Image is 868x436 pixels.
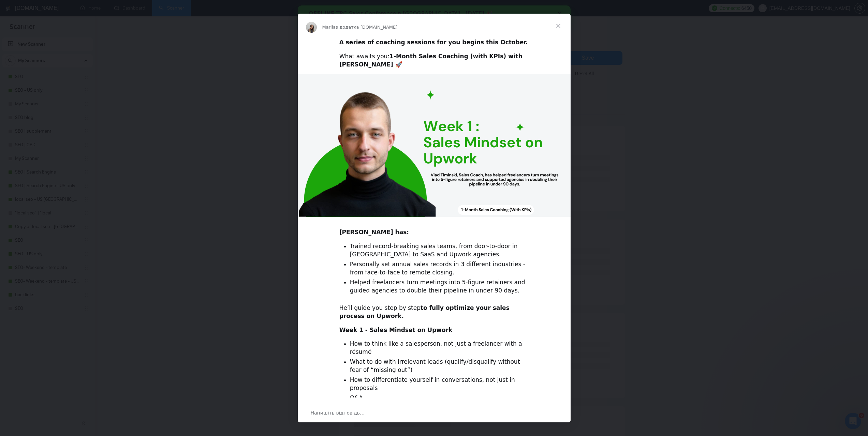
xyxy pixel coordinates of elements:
span: Закрити [546,14,571,38]
a: Register here [202,12,239,18]
div: Відкрити бесіду й відповісти [298,403,571,422]
span: Mariia [322,25,336,30]
div: in [GEOGRAPHIC_DATA] - [DATE] 🎉 Join & experts for Upwork, LinkedIn sales & more 👉🏻 👈🏻 [11,5,251,18]
b: to fully optimize your sales process on Upwork. [339,304,510,319]
div: He’ll guide you step by step [339,304,529,320]
div: Закрити [260,6,267,10]
span: з додатка [DOMAIN_NAME] [336,25,397,30]
a: TRC Sales Conference [39,5,98,11]
b: 1-Month Sales Coaching (with KPIs) with [PERSON_NAME] 🚀 [339,53,523,68]
div: What awaits you: [339,52,529,69]
b: [PERSON_NAME] has: [339,229,409,236]
li: Helped freelancers turn meetings into 5-figure retainers and guided agencies to double their pipe... [350,279,529,295]
li: Trained record-breaking sales teams, from door-to-door in [GEOGRAPHIC_DATA] to SaaS and Upwork ag... [350,242,529,259]
span: Напишіть відповідь… [311,408,365,417]
img: Profile image for Mariia [306,22,317,33]
b: OFFLINE [11,5,37,11]
b: A series of coaching sessions for you begins this October. [339,39,528,46]
li: How to differentiate yourself in conversations, not just in proposals [350,376,529,392]
li: Personally set annual sales records in 3 different industries - from face-to-face to remote closing. [350,260,529,277]
li: What to do with irrelevant leads (qualify/disqualify without fear of “missing out”) [350,358,529,374]
b: [PERSON_NAME] [21,12,72,18]
b: Week 1 - Sales Mindset on Upwork [339,327,453,333]
li: Q&A [350,394,529,402]
li: How to think like a salesperson, not just a freelancer with a résumé [350,340,529,356]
